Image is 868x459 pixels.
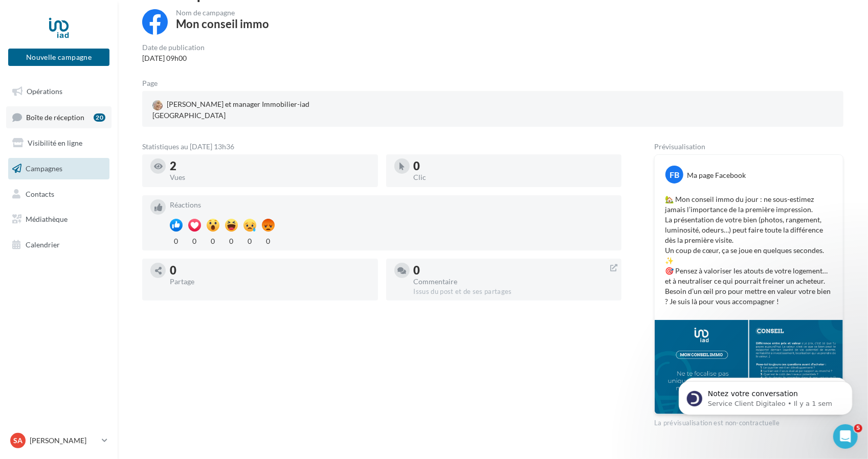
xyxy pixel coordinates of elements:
[414,174,614,181] div: Clic
[170,174,370,181] div: Vues
[26,112,84,121] span: Boîte de réception
[414,265,614,276] div: 0
[142,53,205,63] div: [DATE] 09h00
[6,81,112,102] a: Opérations
[414,160,614,172] div: 0
[27,87,62,96] span: Opérations
[654,143,843,150] div: Prévisualisation
[142,80,166,87] div: Page
[243,234,256,246] div: 0
[654,415,843,428] div: La prévisualisation est non-contractuelle
[26,240,60,249] span: Calendrier
[30,435,98,446] p: [PERSON_NAME]
[26,189,54,198] span: Contacts
[188,234,201,246] div: 0
[94,113,105,122] div: 20
[6,183,112,205] a: Contacts
[8,49,109,66] button: Nouvelle campagne
[142,143,621,150] div: Statistiques au [DATE] 13h36
[207,234,219,246] div: 0
[170,160,370,172] div: 2
[28,139,82,147] span: Visibilité en ligne
[663,360,868,431] iframe: Intercom notifications message
[26,164,62,173] span: Campagnes
[170,234,183,246] div: 0
[170,201,613,209] div: Réactions
[170,278,370,285] div: Partage
[6,132,112,154] a: Visibilité en ligne
[665,166,683,183] div: FB
[13,435,23,446] span: SA
[414,278,614,285] div: Commentaire
[6,209,112,230] a: Médiathèque
[26,215,68,223] span: Médiathèque
[170,265,370,276] div: 0
[176,9,269,16] div: Nom de campagne
[665,194,833,307] p: 🏡 Mon conseil immo du jour : ne sous-estimez jamais l’importance de la première impression. La pr...
[8,431,109,450] a: SA [PERSON_NAME]
[142,44,205,51] div: Date de publication
[414,287,614,296] div: Issus du post et de ses partages
[262,234,275,246] div: 0
[687,170,746,180] div: Ma page Facebook
[833,424,858,449] iframe: Intercom live chat
[854,424,862,432] span: 5
[6,158,112,179] a: Campagnes
[225,234,238,246] div: 0
[176,18,269,30] div: Mon conseil immo
[6,106,112,128] a: Boîte de réception20
[150,97,379,123] a: [PERSON_NAME] et manager Immobilier-iad [GEOGRAPHIC_DATA]
[6,234,112,256] a: Calendrier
